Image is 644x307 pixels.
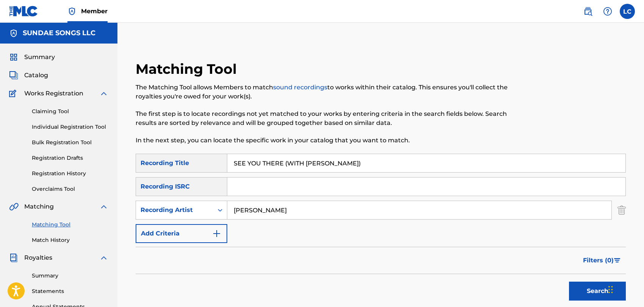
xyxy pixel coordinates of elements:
[32,287,108,295] a: Statements
[99,253,108,262] img: expand
[81,7,108,16] span: Member
[67,7,77,16] img: Top Rightsholder
[32,170,108,178] a: Registration History
[9,6,38,17] img: MLC Logo
[9,71,48,80] a: CatalogCatalog
[620,4,635,19] div: User Menu
[24,53,55,62] span: Summary
[136,224,227,243] button: Add Criteria
[580,4,596,19] a: Public Search
[32,185,108,193] a: Overclaims Tool
[136,61,241,78] h2: Matching Tool
[32,123,108,131] a: Individual Registration Tool
[583,7,592,16] img: search
[212,229,221,238] img: 9d2ae6d4665cec9f34b9.svg
[32,139,108,146] a: Bulk Registration Tool
[9,202,19,211] img: Matching
[578,251,626,270] button: Filters (0)
[9,53,55,62] a: SummarySummary
[608,278,613,301] div: Drag
[9,29,18,38] img: Accounts
[99,202,108,211] img: expand
[24,202,54,211] span: Matching
[9,253,18,262] img: Royalties
[9,89,19,98] img: Works Registration
[24,89,83,98] span: Works Registration
[606,271,644,307] iframe: Chat Widget
[32,221,108,229] a: Matching Tool
[569,282,626,301] button: Search
[23,29,95,37] h5: SUNDAE SONGS LLC
[614,258,621,263] img: filter
[136,136,513,145] p: In the next step, you can locate the specific work in your catalog that you want to match.
[136,83,513,101] p: The Matching Tool allows Members to match to works within their catalog. This ensures you'll coll...
[24,253,52,262] span: Royalties
[603,7,612,16] img: help
[583,256,614,265] span: Filters ( 0 )
[273,84,327,91] a: sound recordings
[600,4,615,19] div: Help
[24,71,48,80] span: Catalog
[623,196,644,257] iframe: Resource Center
[32,236,108,244] a: Match History
[32,108,108,115] a: Claiming Tool
[9,71,18,80] img: Catalog
[99,89,108,98] img: expand
[9,53,18,62] img: Summary
[136,154,626,304] form: Search Form
[617,201,626,220] img: Delete Criterion
[136,109,513,128] p: The first step is to locate recordings not yet matched to your works by entering criteria in the ...
[32,154,108,162] a: Registration Drafts
[141,206,209,215] div: Recording Artist
[32,272,108,280] a: Summary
